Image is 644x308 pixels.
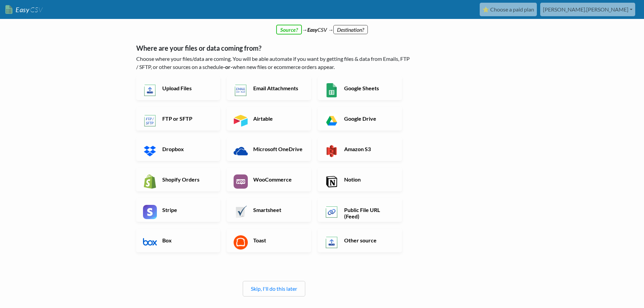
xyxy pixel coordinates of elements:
img: Microsoft OneDrive App & API [234,144,248,158]
a: [PERSON_NAME].[PERSON_NAME] [540,3,635,16]
a: Skip, I'll do this later [251,285,297,292]
img: Smartsheet App & API [234,205,248,219]
h6: Shopify Orders [161,176,214,183]
a: EasyCSV [5,3,43,17]
h6: Amazon S3 [342,146,396,152]
a: WooCommerce [227,168,311,191]
img: Public File URL App & API [325,205,339,219]
h6: Box [161,237,214,243]
img: Stripe App & API [143,205,157,219]
a: Upload Files [136,76,220,100]
a: Email Attachments [227,76,311,100]
img: Airtable App & API [234,114,248,128]
img: Email New CSV or XLSX File App & API [234,83,248,97]
img: Toast App & API [234,235,248,250]
h6: FTP or SFTP [161,115,214,122]
h6: Stripe [161,207,214,213]
a: Amazon S3 [318,137,402,161]
h6: Dropbox [161,146,214,152]
a: Notion [318,168,402,191]
a: Box [136,229,220,252]
h5: Where are your files or data coming from? [136,44,412,52]
a: Google Sheets [318,76,402,100]
h6: WooCommerce [252,176,305,183]
h6: Smartsheet [252,207,305,213]
b: -or- [223,64,233,70]
a: Toast [227,229,311,252]
h6: Email Attachments [252,85,305,91]
a: Stripe [136,198,220,222]
img: Dropbox App & API [143,144,157,158]
a: Airtable [227,107,311,131]
img: Shopify App & API [143,174,157,189]
h6: Airtable [252,115,305,122]
a: Dropbox [136,137,220,161]
a: Public File URL (Feed) [318,198,402,222]
img: Amazon S3 App & API [325,144,339,158]
h6: Other source [342,237,396,243]
img: Notion App & API [325,174,339,189]
img: FTP or SFTP App & API [143,114,157,128]
h6: Microsoft OneDrive [252,146,305,152]
h6: Notion [342,176,396,183]
a: Microsoft OneDrive [227,137,311,161]
p: Choose where your files/data are coming. You will be able automate if you want by getting files &... [136,55,412,71]
a: Smartsheet [227,198,311,222]
img: WooCommerce App & API [234,174,248,189]
img: Other Source App & API [325,235,339,250]
img: Google Drive App & API [325,114,339,128]
div: → CSV → [129,19,515,34]
a: Google Drive [318,107,402,131]
img: Box App & API [143,235,157,250]
span: CSV [29,5,43,14]
h6: Upload Files [161,85,214,91]
h6: Toast [252,237,305,243]
h6: Public File URL (Feed) [342,207,396,219]
a: ⭐ Choose a paid plan [480,3,537,16]
a: FTP or SFTP [136,107,220,131]
h6: Google Drive [342,115,396,122]
a: Shopify Orders [136,168,220,191]
img: Google Sheets App & API [325,83,339,97]
img: Upload Files App & API [143,83,157,97]
h6: Google Sheets [342,85,396,91]
a: Other source [318,229,402,252]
